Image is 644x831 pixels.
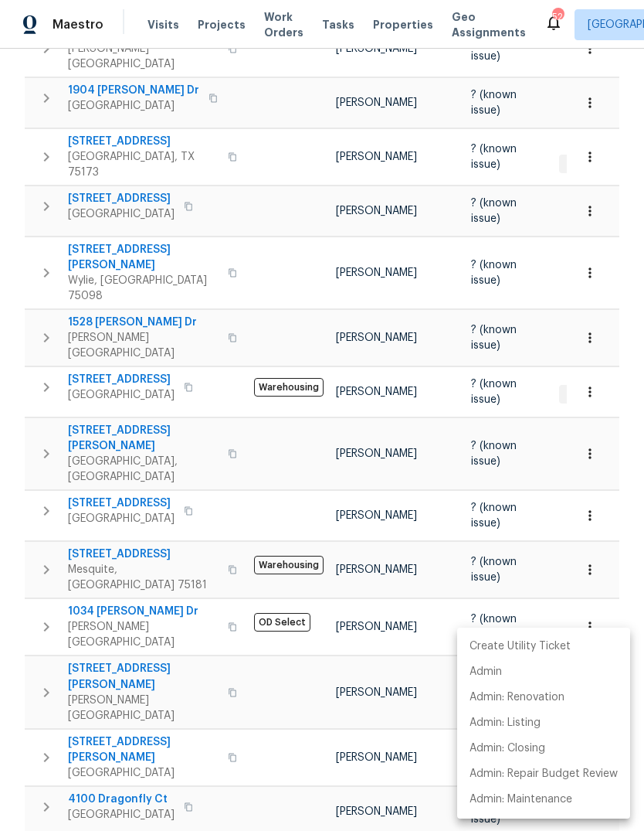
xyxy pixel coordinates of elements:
[469,690,564,706] p: Admin: Renovation
[469,639,571,655] p: Create Utility Ticket
[469,792,572,808] p: Admin: Maintenance
[469,741,545,757] p: Admin: Closing
[469,664,502,680] p: Admin
[469,715,541,731] p: Admin: Listing
[469,766,618,782] p: Admin: Repair Budget Review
